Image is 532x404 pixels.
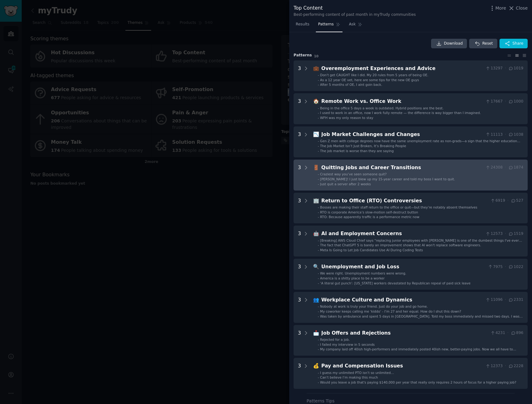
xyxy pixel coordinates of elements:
[318,210,319,214] div: -
[321,197,488,205] div: Return to Office (RTO) Controversies
[320,149,394,153] span: The job market is worse than they are saying
[294,4,416,12] div: Top Content
[485,231,503,237] span: 12573
[313,98,319,104] span: 🏠
[318,371,319,375] div: -
[320,139,521,147] span: Gen Z men with college degrees now have the same unemployment rate as non-grads—a sign that the h...
[318,139,319,143] div: -
[320,106,444,110] span: Being in the office 5 days a week is outdated. Hybrid positions are the best.
[314,54,319,58] span: 10
[320,347,516,355] span: My company laid off 40ish high-performers and immediately posted 40ish new, better-paying jobs. N...
[320,305,428,308] span: Nobody at work is truly your friend. Just do your job and go home.
[489,5,506,11] button: More
[320,111,481,115] span: I used to work in an office, now I work fully remote — the difference is way bigger than I imagined.
[313,165,319,170] span: 🚪
[318,215,319,219] div: -
[505,363,506,369] span: ·
[313,131,319,137] span: 📉
[320,314,523,323] span: Was taken by ambulance and spent 5 days in [GEOGRAPHIC_DATA]. Told my boss immediately and missed...
[294,12,416,18] div: Best-performing content of past month in myTrudy communities
[320,116,373,120] span: WFH was my only reason to stay
[298,329,301,352] div: 3
[313,297,319,303] span: 👥
[318,78,319,82] div: -
[321,329,488,337] div: Job Offers and Rejections
[298,164,301,186] div: 3
[318,304,319,309] div: -
[318,106,319,110] div: -
[320,310,461,313] span: My coworker keeps calling me ‘kiddo’ - I’m 27 and her equal. How do I shut this down?
[318,22,334,27] span: Patterns
[318,314,319,318] div: -
[320,276,385,280] span: America is a shitty place to be a worker
[320,371,394,375] span: I guess my unlimited PTO isn’t so unlimited…
[320,215,420,219] span: RTO: Because apparently traffic is a performance metric now
[511,198,523,204] span: 527
[318,82,319,87] div: -
[320,375,378,379] span: Can’t believe I’m making this much
[508,165,523,170] span: 1874
[507,330,508,336] span: ·
[298,65,301,87] div: 3
[318,116,319,120] div: -
[505,66,506,71] span: ·
[508,5,528,11] button: Close
[298,263,301,285] div: 3
[318,238,319,243] div: -
[505,132,506,138] span: ·
[318,149,319,153] div: -
[469,39,497,49] button: Reset
[508,231,523,237] span: 1519
[320,210,418,214] span: RTO is corporate America’s slow-motion self-destruct button
[318,276,319,280] div: -
[318,182,319,186] div: -
[318,172,319,176] div: -
[320,182,371,186] span: Just quit a server after 2 weeks
[490,198,505,204] span: 6919
[318,342,319,347] div: -
[318,248,319,252] div: -
[485,132,503,138] span: 11113
[318,380,319,384] div: -
[511,330,523,336] span: 896
[485,66,503,71] span: 13297
[294,20,312,32] a: Results
[485,297,503,303] span: 11096
[298,131,301,153] div: 3
[318,111,319,115] div: -
[316,20,342,32] a: Patterns
[321,362,483,370] div: Pay and Compensation Issues
[313,363,319,369] span: 💰
[318,347,319,351] div: -
[318,73,319,77] div: -
[313,198,319,204] span: 🏢
[298,197,301,219] div: 3
[298,296,301,318] div: 3
[320,243,481,247] span: The fact that ChatGPT 5 is barely an improvement shows that AI won't replace software engineers.
[318,309,319,314] div: -
[485,99,503,104] span: 17667
[512,41,523,46] span: Share
[318,177,319,181] div: -
[320,205,477,209] span: Bosses are making their staff return to the office or quit—but they’re notably absent themselves
[320,83,382,86] span: After 5 months of OE, I aint goin back.
[505,264,506,270] span: ·
[516,5,528,11] span: Close
[349,22,356,27] span: Ask
[505,99,506,104] span: ·
[444,41,463,46] span: Download
[298,98,301,120] div: 3
[508,264,523,270] span: 1022
[296,22,309,27] span: Results
[318,337,319,342] div: -
[320,271,406,275] span: We were right. Unemployment numbers were wrong.
[320,73,429,77] span: Don't get CAUGHT like I did. My 20 rules from 5 years of being OE.
[320,281,471,285] span: ‘A literal gut punch’: [US_STATE] workers devastated by Republican repeal of paid sick leave
[321,131,483,138] div: Job Market Challenges and Changes
[431,39,467,49] a: Download
[313,264,319,270] span: 🔍
[313,65,319,71] span: 💼
[318,144,319,148] div: -
[318,271,319,275] div: -
[320,144,406,148] span: The Job Market Isn’t Just Broken, It’s Breaking People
